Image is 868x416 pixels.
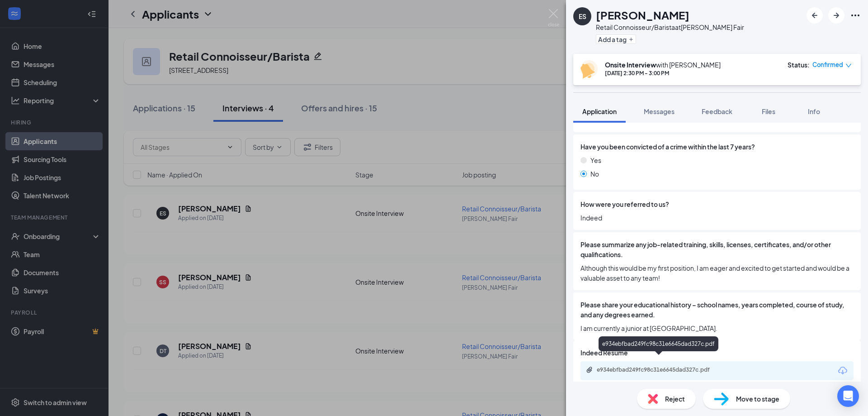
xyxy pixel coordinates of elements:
[597,366,723,373] div: e934ebfbad249fc98c31e6645dad327c.pdf
[596,23,744,32] div: Retail Connoisseur/Barista at [PERSON_NAME] Fair
[837,365,848,376] svg: Download
[828,7,844,24] button: ArrowRight
[580,300,854,320] span: Please share your educational history – school names, years completed, course of study, and any d...
[788,60,810,69] div: Status :
[762,107,775,115] span: Files
[605,61,656,69] b: Onsite Interview
[580,142,755,152] span: Have you been convicted of a crime within the last 7 years?
[596,7,689,23] h1: [PERSON_NAME]
[807,7,823,24] button: ArrowLeftNew
[586,366,732,375] a: Paperclipe934ebfbad249fc98c31e6645dad327c.pdf
[644,107,675,115] span: Messages
[590,169,599,179] span: No
[850,10,861,21] svg: Ellipses
[579,12,586,21] div: ES
[845,62,852,69] span: down
[580,239,854,259] span: Please summarize any job-related training, skills, licenses, certificates, and/or other qualifica...
[605,60,721,69] div: with [PERSON_NAME]
[736,394,779,404] span: Move to stage
[590,155,601,165] span: Yes
[580,199,669,209] span: How were you referred to us?
[702,107,732,115] span: Feedback
[582,107,617,115] span: Application
[837,385,859,407] div: Open Intercom Messenger
[586,366,593,373] svg: Paperclip
[808,107,820,115] span: Info
[599,336,718,351] div: e934ebfbad249fc98c31e6645dad327c.pdf
[812,60,843,69] span: Confirmed
[580,348,628,358] span: Indeed Resume
[580,213,854,223] span: Indeed
[628,37,634,42] svg: Plus
[665,394,685,404] span: Reject
[580,323,854,333] span: I am currently a junior at [GEOGRAPHIC_DATA].
[831,10,842,21] svg: ArrowRight
[580,263,854,283] span: Although this would be my first position, I am eager and excited to get started and would be a va...
[605,69,721,77] div: [DATE] 2:30 PM - 3:00 PM
[596,34,636,44] button: PlusAdd a tag
[809,10,820,21] svg: ArrowLeftNew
